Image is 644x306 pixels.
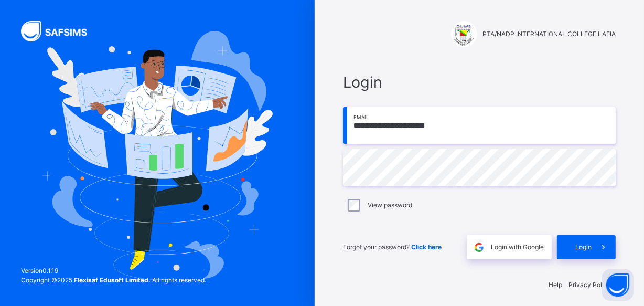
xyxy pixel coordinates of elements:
a: Privacy Policy [568,281,611,289]
span: Forgot your password? [343,243,442,251]
a: Click here [411,243,442,251]
span: Login with Google [491,242,544,252]
span: Login [575,242,592,252]
button: Open asap [602,269,634,301]
a: Help [549,281,562,289]
strong: Flexisaf Edusoft Limited. [74,276,151,284]
img: Hero Image [42,31,273,280]
img: SAFSIMS Logo [21,21,100,41]
span: Version 0.1.19 [21,266,206,276]
span: Copyright © 2025 All rights reserved. [21,276,206,284]
img: google.396cfc9801f0270233282035f929180a.svg [473,241,485,254]
label: View password [368,201,412,210]
span: PTA/NADP INTERNATIONAL COLLEGE LAFIA [482,29,616,39]
span: Login [343,71,616,93]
